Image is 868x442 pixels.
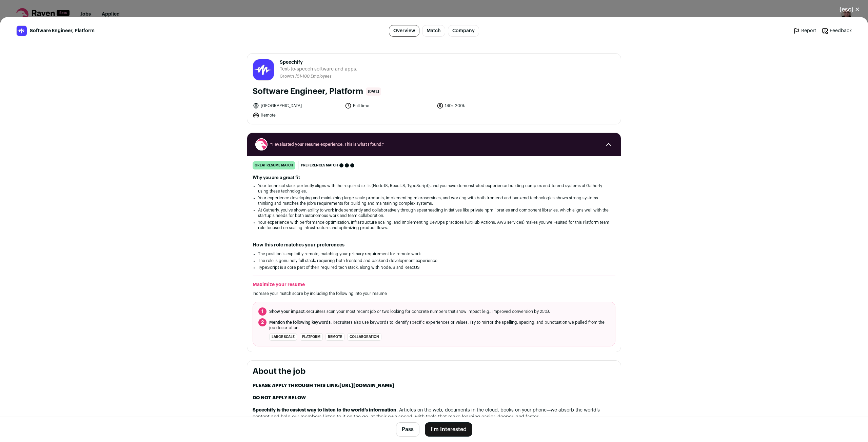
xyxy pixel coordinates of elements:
[253,175,615,180] h2: Why you are a great fit
[280,74,295,79] li: Growth
[17,26,27,36] img: 59b05ed76c69f6ff723abab124283dfa738d80037756823f9fc9e3f42b66bce3.jpg
[253,242,615,248] h2: How this role matches your preferences
[295,74,332,79] li: /
[425,422,472,437] button: I'm Interested
[347,333,381,341] li: collaboration
[437,102,525,109] li: 140k-200k
[270,142,598,147] span: “I evaluated your resume experience. This is what I found.”
[258,207,610,218] li: At Gatherly, you've shown ability to work independently and collaboratively through spearheading ...
[269,333,297,341] li: large scale
[253,281,615,288] h2: Maximize your resume
[253,161,295,169] div: great resume match
[389,25,419,37] a: Overview
[280,66,357,73] span: Text-to-speech software and apps.
[269,320,610,330] span: . Recruiters also use keywords to identify specific experiences or values. Try to mirror the spel...
[258,258,610,263] li: The role is genuinely full stack, requiring both frontend and backend development experience
[269,320,331,324] span: Mention the following keywords
[253,396,306,400] strong: DO NOT APPLY BELOW
[793,27,816,34] a: Report
[253,291,615,296] p: Increase your match score by including the following into your resume
[366,87,381,96] span: [DATE]
[258,220,610,230] li: Your experience with performance optimization, infrastructure scaling, and implementing DevOps pr...
[822,27,852,34] a: Feedback
[301,162,338,169] span: Preferences match
[325,333,344,341] li: remote
[258,195,610,206] li: Your experience developing and maintaining large-scale products, implementing microservices, and ...
[258,265,610,270] li: TypeScript is a core part of their required tech stack, along with NodeJS and ReactJS
[258,183,610,194] li: Your technical stack perfectly aligns with the required skills (NodeJS, ReactJS, TypeScript), and...
[253,86,363,97] h1: Software Engineer, Platform
[280,59,357,66] span: Speechify
[253,383,394,388] strong: PLEASE APPLY THROUGH THIS LINK:
[422,25,445,37] a: Match
[297,74,332,78] span: 51-100 Employees
[253,59,274,80] img: 59b05ed76c69f6ff723abab124283dfa738d80037756823f9fc9e3f42b66bce3.jpg
[253,407,615,420] p: . Articles on the web, documents in the cloud, books on your phone—we absorb the world’s content ...
[258,307,267,316] span: 1
[253,408,396,413] strong: Speechify is the easiest way to listen to the world’s information
[258,318,267,326] span: 2
[253,112,341,119] li: Remote
[253,366,615,377] h2: About the job
[30,27,95,34] span: Software Engineer, Platform
[253,102,341,109] li: [GEOGRAPHIC_DATA]
[448,25,479,37] a: Company
[269,309,305,314] span: Show your impact.
[300,333,323,341] li: platform
[269,309,550,314] span: Recruiters scan your most recent job or two looking for concrete numbers that show impact (e.g., ...
[396,422,419,437] button: Pass
[339,383,394,388] a: [URL][DOMAIN_NAME]
[345,102,433,109] li: Full time
[831,2,868,17] button: Close modal
[258,251,610,257] li: The position is explicitly remote, matching your primary requirement for remote work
